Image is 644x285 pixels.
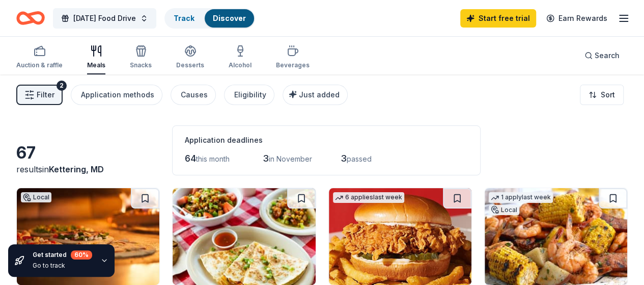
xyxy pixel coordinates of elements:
img: Image for California Tortilla [173,188,315,285]
div: Eligibility [234,89,266,101]
a: Start free trial [460,9,536,28]
button: Sort [580,85,624,105]
span: in November [269,154,312,163]
div: Snacks [130,61,152,69]
button: Application methods [71,85,162,105]
span: 64 [185,153,196,164]
button: [DATE] Food Drive [53,8,156,29]
div: Go to track [33,262,92,270]
img: Image for Pizzeria Paradiso [17,188,159,285]
button: Filter2 [16,85,63,105]
button: Eligibility [224,85,274,105]
span: passed [347,154,372,163]
div: Auction & raffle [16,61,63,69]
button: Just added [283,85,348,105]
div: Desserts [176,61,204,69]
button: TrackDiscover [164,8,255,29]
span: Filter [37,89,54,101]
span: Sort [601,89,615,101]
div: Local [21,192,51,202]
span: 3 [341,153,347,164]
span: Kettering, MD [49,164,104,174]
a: Track [174,14,194,22]
span: Search [595,49,620,62]
a: Earn Rewards [540,9,613,28]
div: 2 [57,81,67,91]
span: Just added [299,90,340,99]
div: Application deadlines [185,134,468,146]
a: Discover [213,14,246,22]
div: Local [489,205,519,215]
div: Beverages [276,61,310,69]
a: Home [16,6,45,30]
button: Beverages [276,41,310,74]
div: 67 [16,143,160,163]
button: Auction & raffle [16,41,63,74]
div: results [16,163,160,175]
span: in [42,164,104,174]
div: Application methods [81,89,154,101]
button: Alcohol [229,41,251,74]
img: Image for KBP Foods [329,188,471,285]
button: Snacks [130,41,152,74]
button: Search [576,45,628,66]
div: 6 applies last week [333,192,404,203]
span: [DATE] Food Drive [73,12,136,24]
div: 1 apply last week [489,192,553,203]
button: Desserts [176,41,204,74]
span: this month [196,154,230,163]
div: 60 % [71,250,92,260]
div: Causes [181,89,208,101]
img: Image for Ford's Fish Shack [485,188,627,285]
button: Meals [87,41,105,74]
button: Causes [171,85,216,105]
div: Alcohol [229,61,251,69]
div: Meals [87,61,105,69]
div: Get started [33,250,92,260]
span: 3 [263,153,269,164]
